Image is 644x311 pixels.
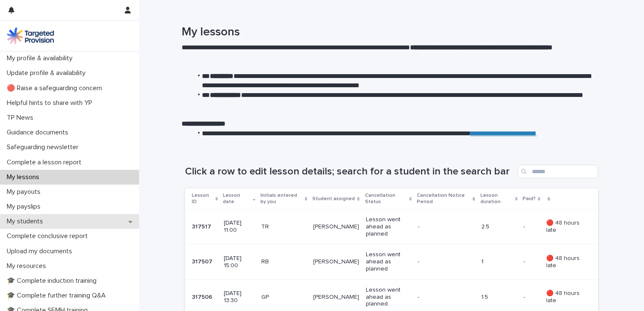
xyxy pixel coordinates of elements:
[418,223,464,231] p: -
[418,258,464,265] p: -
[3,217,50,225] p: My students
[7,27,54,44] img: M5nRWzHhSzIhMunXDL62
[3,143,85,151] p: Safeguarding newsletter
[523,292,527,301] p: -
[192,191,213,206] p: Lesson ID
[185,209,598,244] tr: 317517317517 [DATE] 11:00TR[PERSON_NAME]Lesson went ahead as planned-2.5-- 🔴 48 hours late
[185,166,515,178] h1: Click a row to edit lesson details; search for a student in the search bar
[3,99,99,107] p: Helpful hints to share with YP
[182,25,595,40] h1: My lessons
[224,290,255,304] p: [DATE] 13:30
[261,258,306,265] p: RB
[313,258,359,265] p: [PERSON_NAME]
[261,223,306,231] p: TR
[223,191,250,206] p: Lesson date
[185,244,598,279] tr: 317507317507 [DATE] 15:00RB[PERSON_NAME]Lesson went ahead as planned-1-- 🔴 48 hours late
[313,223,359,231] p: [PERSON_NAME]
[523,257,527,265] p: -
[3,203,47,211] p: My payslips
[366,287,411,308] p: Lesson went ahead as planned
[523,222,527,231] p: -
[523,194,536,204] p: Paid?
[3,129,75,137] p: Guidance documents
[481,223,517,231] p: 2.5
[313,294,359,301] p: [PERSON_NAME]
[546,220,585,234] p: 🔴 48 hours late
[481,258,517,265] p: 1
[3,292,113,300] p: 🎓 Complete further training Q&A
[546,255,585,269] p: 🔴 48 hours late
[417,191,470,206] p: Cancellation Notice Period
[480,191,513,206] p: Lesson duration
[3,114,40,122] p: TP News
[224,255,255,269] p: [DATE] 15:00
[192,292,214,301] p: 317506
[224,220,255,234] p: [DATE] 11:00
[192,222,213,231] p: 317517
[366,251,411,272] p: Lesson went ahead as planned
[3,54,79,62] p: My profile & availability
[3,158,88,166] p: Complete a lesson report
[3,69,92,77] p: Update profile & availability
[481,294,517,301] p: 1.5
[3,188,47,196] p: My payouts
[365,191,407,206] p: Cancellation Status
[418,294,464,301] p: -
[3,262,53,270] p: My resources
[546,290,585,304] p: 🔴 48 hours late
[366,216,411,237] p: Lesson went ahead as planned
[3,277,103,285] p: 🎓 Complete induction training
[312,194,355,204] p: Student assigned
[518,165,598,178] input: Search
[261,294,306,301] p: GP
[3,232,94,240] p: Complete conclusive report
[3,84,109,92] p: 🔴 Raise a safeguarding concern
[3,247,79,255] p: Upload my documents
[3,173,46,181] p: My lessons
[192,257,214,265] p: 317507
[260,191,303,206] p: Initials entered by you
